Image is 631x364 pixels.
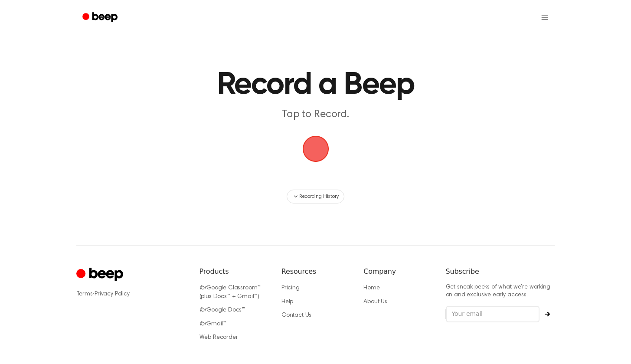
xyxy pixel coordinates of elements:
[281,299,293,305] a: Help
[149,108,482,122] p: Tap to Record.
[281,266,350,277] h6: Resources
[281,285,300,291] a: Pricing
[199,321,227,327] a: forGmail™
[199,266,268,277] h6: Products
[446,284,555,299] p: Get sneak peeks of what we’re working on and exclusive early access.
[76,266,125,283] a: Cruip
[95,291,130,297] a: Privacy Policy
[199,307,245,313] a: forGoogle Docs™
[303,136,329,162] img: Beep Logo
[539,312,555,317] button: Subscribe
[76,9,125,26] a: Beep
[199,285,261,300] a: forGoogle Classroom™ (plus Docs™ + Gmail™)
[363,285,379,291] a: Home
[299,193,338,200] span: Recording History
[199,321,207,327] i: for
[287,190,344,203] button: Recording History
[363,299,387,305] a: About Us
[446,266,555,277] h6: Subscribe
[281,312,311,318] a: Contact Us
[199,334,238,341] a: Web Recorder
[76,290,186,298] div: ·
[76,291,93,297] a: Terms
[94,69,537,101] h1: Record a Beep
[363,266,432,277] h6: Company
[199,285,207,291] i: for
[446,306,539,322] input: Your email
[199,307,207,313] i: for
[534,7,555,28] button: Open menu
